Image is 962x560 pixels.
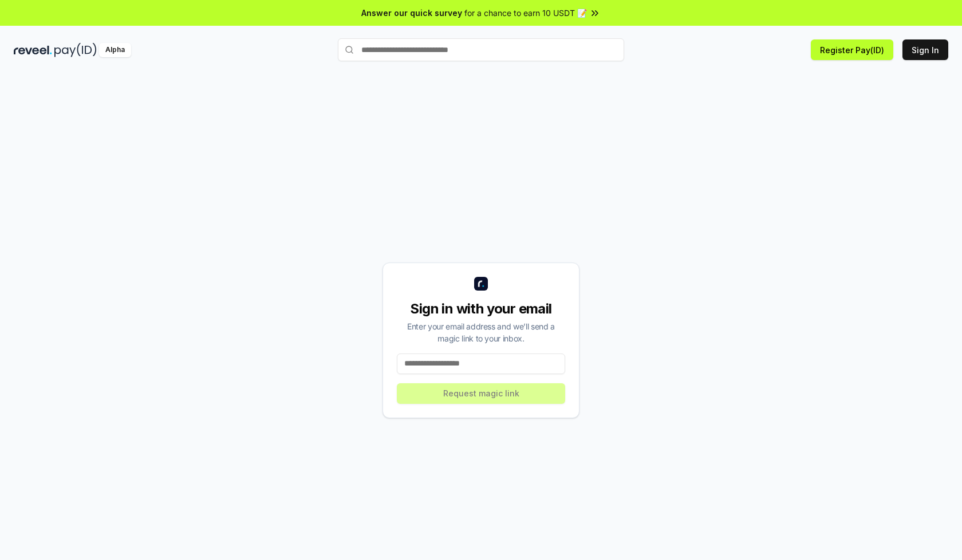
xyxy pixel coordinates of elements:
button: Sign In [902,39,948,60]
div: Sign in with your email [397,300,565,318]
span: for a chance to earn 10 USDT 📝 [464,7,587,19]
img: pay_id [54,43,97,57]
div: Alpha [99,43,131,57]
img: reveel_dark [14,43,52,57]
button: Register Pay(ID) [811,39,893,60]
img: logo_small [474,277,488,291]
span: Answer our quick survey [361,7,462,19]
div: Enter your email address and we’ll send a magic link to your inbox. [397,320,565,344]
